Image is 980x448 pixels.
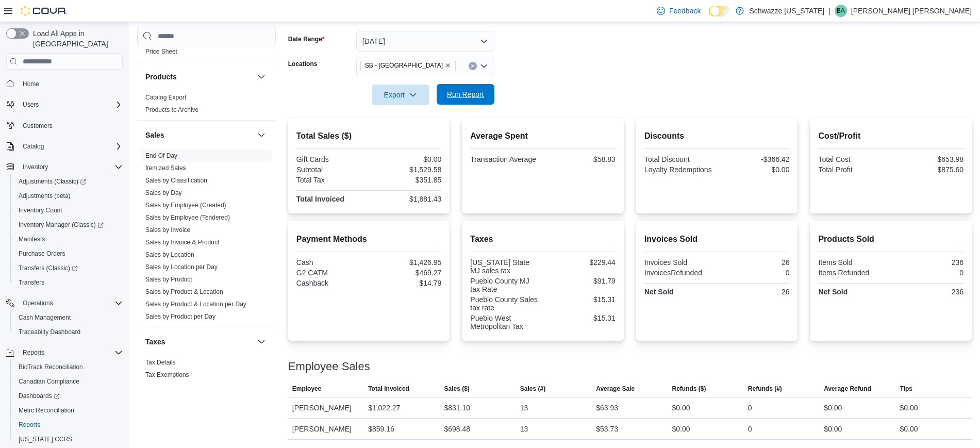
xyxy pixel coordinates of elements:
a: Sales by Invoice [145,226,190,234]
a: Sales by Product per Day [145,313,215,320]
a: Sales by Product & Location per Day [145,301,246,308]
div: Total Cost [818,155,889,163]
span: Average Sale [596,385,635,393]
span: Canadian Compliance [19,377,79,386]
h3: Sales [145,130,164,140]
span: Sales by Product per Day [145,312,215,321]
span: Inventory [23,163,48,171]
span: Inventory Count [14,204,123,217]
img: Cova [21,6,67,16]
div: 0 [893,269,964,277]
a: Adjustments (Classic) [10,174,127,189]
h2: Taxes [470,233,616,245]
span: Inventory Manager (Classic) [19,221,104,229]
span: Sales by Product [145,275,192,284]
span: Adjustments (Classic) [19,177,86,186]
h3: Products [145,72,177,82]
span: BioTrack Reconciliation [14,361,123,373]
span: Average Refund [824,385,871,393]
button: Reports [19,346,48,359]
span: Itemized Sales [145,164,186,172]
span: Cash Management [14,311,123,324]
span: [US_STATE] CCRS [19,435,72,443]
span: Sales by Invoice & Product [145,238,219,246]
button: [DATE] [356,31,494,52]
button: Reports [2,345,127,360]
a: Purchase Orders [14,247,70,260]
button: Run Report [437,84,494,105]
a: Sales by Location per Day [145,263,218,271]
button: Users [2,97,127,112]
a: Transfers (Classic) [10,261,127,275]
button: Taxes [255,336,268,348]
div: Products [137,91,276,120]
span: Refunds (#) [748,385,782,393]
span: Tax Exemptions [145,371,189,379]
a: Feedback [653,1,705,21]
button: BioTrack Reconciliation [10,360,127,374]
div: Sales [137,150,276,327]
div: Cashback [296,279,367,287]
button: Inventory [19,161,52,173]
span: Canadian Compliance [14,375,123,388]
span: Reports [19,346,123,359]
div: $469.27 [371,269,442,277]
div: [US_STATE] State MJ sales tax [470,258,541,275]
span: SB - Pueblo West [360,60,456,71]
div: $698.48 [444,423,470,435]
div: 236 [893,288,964,296]
a: Sales by Product [145,276,192,283]
div: [PERSON_NAME] [288,397,364,418]
div: Taxes [137,356,276,385]
a: Transfers (Classic) [14,262,82,274]
span: Adjustments (Classic) [14,175,123,188]
p: | [828,5,830,17]
span: Dashboards [19,392,60,400]
span: Catalog [23,142,44,151]
a: Sales by Classification [145,177,207,184]
div: $14.79 [371,279,442,287]
div: Pueblo County Sales tax rate [470,295,541,312]
a: Inventory Count [14,204,67,217]
a: Price Sheet [145,48,177,55]
span: Export [378,85,423,105]
p: [PERSON_NAME] [PERSON_NAME] [851,5,972,17]
div: Total Discount [644,155,715,163]
div: 26 [719,258,790,267]
div: Pricing [137,45,276,62]
div: $15.31 [545,314,616,322]
div: $63.93 [596,402,618,414]
span: SB - [GEOGRAPHIC_DATA] [365,60,443,71]
span: Manifests [19,235,45,243]
div: Subtotal [296,165,367,174]
span: Total Invoiced [368,385,409,393]
div: $831.10 [444,402,470,414]
span: Dashboards [14,390,123,402]
span: Products to Archive [145,106,198,114]
a: BioTrack Reconciliation [14,361,87,373]
span: Sales by Location [145,251,194,259]
div: $0.00 [371,155,442,163]
button: Traceabilty Dashboard [10,325,127,339]
span: Reports [14,419,123,431]
h2: Discounts [644,130,790,142]
button: Inventory [2,160,127,174]
span: BA [837,5,845,17]
span: Operations [19,297,123,309]
span: Transfers (Classic) [19,264,78,272]
button: Canadian Compliance [10,374,127,389]
div: $229.44 [545,258,616,267]
button: Adjustments (beta) [10,189,127,203]
div: $0.00 [900,402,918,414]
a: Products to Archive [145,106,198,113]
span: Transfers [14,276,123,289]
a: [US_STATE] CCRS [14,433,76,445]
button: Cash Management [10,310,127,325]
span: Customers [19,119,123,132]
span: Refunds ($) [672,385,706,393]
div: $1,881.43 [371,195,442,203]
div: 13 [520,423,528,435]
button: Operations [2,296,127,310]
span: BioTrack Reconciliation [19,363,83,371]
span: Load All Apps in [GEOGRAPHIC_DATA] [29,28,123,49]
